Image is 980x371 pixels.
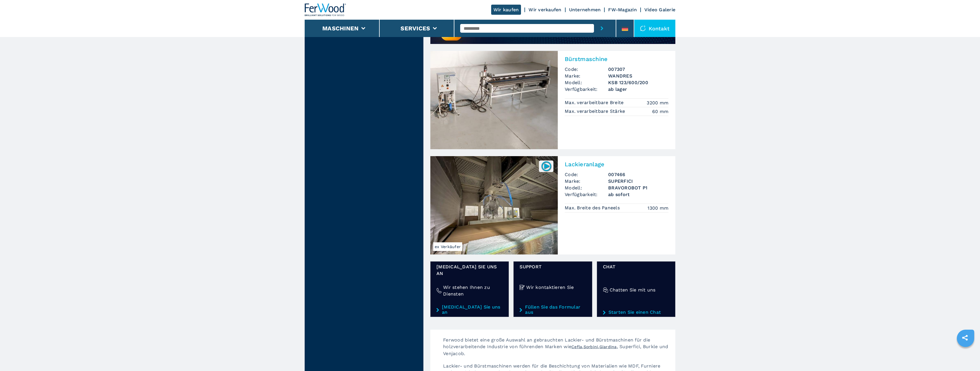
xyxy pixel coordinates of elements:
h3: 007466 [608,171,668,178]
img: Bürstmaschine WANDRES KSB 123/600/200 [430,51,558,149]
span: ab sofort [608,191,668,198]
a: Bürstmaschine WANDRES KSB 123/600/200BürstmaschineCode:007307Marke:WANDRESModell:KSB 123/600/200V... [430,51,675,149]
a: Unternehmen [569,7,601,12]
h3: 007307 [608,66,668,73]
a: [MEDICAL_DATA] Sie uns an [436,304,503,315]
span: [MEDICAL_DATA] Sie uns an [436,263,503,277]
img: Wir kontaktieren Sie [520,285,525,290]
a: Giardina [599,344,617,349]
a: Cefla [571,344,582,349]
p: Max. verarbeitbare Breite [565,99,625,106]
span: Marke: [565,73,608,79]
p: Ferwood bietet eine große Auswahl an gebrauchten Lackier- und Bürstmaschinen für die holzverarbei... [437,337,675,363]
a: Video Galerie [644,7,675,12]
p: Max. verarbeitbare Stärke [565,108,627,115]
span: Marke: [565,178,608,184]
p: Max. Breite des Paneels [565,205,621,211]
a: Sorbini [584,344,598,349]
a: sharethis [958,331,972,345]
h2: Bürstmaschine [565,56,668,62]
div: Kontakt [634,20,675,37]
img: Kontakt [640,25,646,31]
span: Chat [603,263,669,270]
span: Modell: [565,79,608,86]
span: ex Verkäufer [433,242,462,251]
h4: Chatten Sie mit uns [610,287,656,293]
a: Starten Sie einen Chat [603,310,669,315]
img: Lackieranlage SUPERFICI BRAVOROBOT P1 [430,156,558,254]
span: Modell: [565,184,608,191]
a: Füllen Sie das Formular aus [520,304,586,315]
span: Verfügbarkeit: [565,191,608,198]
h4: Wir kontaktieren Sie [526,284,574,291]
h3: BRAVOROBOT P1 [608,184,668,191]
h2: Lackieranlage [565,161,668,168]
h3: WANDRES [608,73,668,79]
em: 3200 mm [647,99,668,106]
span: Code: [565,171,608,178]
img: Chatten Sie mit uns [603,287,608,293]
button: submit-button [594,20,610,37]
a: Wir kaufen [491,5,521,15]
a: Lackieranlage SUPERFICI BRAVOROBOT P1ex Verkäufer007466LackieranlageCode:007466Marke:SUPERFICIMod... [430,156,675,254]
img: Wir stehen Ihnen zu Diensten [436,288,442,293]
img: Ferwood [305,3,346,16]
a: FW-Magazin [608,7,637,12]
span: Code: [565,66,608,73]
span: ab lager [608,86,668,93]
h4: Wir stehen Ihnen zu Diensten [443,284,503,297]
em: 60 mm [652,108,668,115]
em: 1300 mm [648,205,668,211]
iframe: Chat [955,345,976,367]
span: Support [520,263,586,270]
button: Maschinen [322,25,359,32]
span: Verfügbarkeit: [565,86,608,93]
img: 007466 [541,160,552,172]
h3: KSB 123/600/200 [608,79,668,86]
a: Wir verkaufen [529,7,561,12]
h3: SUPERFICI [608,178,668,184]
button: Services [401,25,430,32]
